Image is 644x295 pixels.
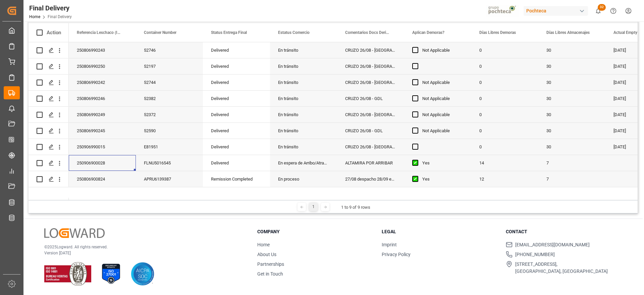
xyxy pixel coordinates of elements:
[337,75,404,90] div: CRUZO 26/08 - [GEOGRAPHIC_DATA][PERSON_NAME]
[257,242,270,247] a: Home
[382,242,397,247] a: Imprint
[337,123,404,139] div: CRUZO 26/08 - GDL
[203,155,270,171] div: Delivered
[257,252,276,257] a: About Us
[203,91,270,106] div: Delivered
[471,75,538,90] div: 0
[29,3,72,13] div: Final Delivery
[257,228,373,235] h3: Company
[337,139,404,155] div: CRUZO 26/08 - [GEOGRAPHIC_DATA]
[591,3,606,18] button: show 32 new notifications
[538,123,605,139] div: 30
[203,139,270,155] div: Delivered
[136,75,203,90] div: 52744
[270,123,337,139] div: En tránsito
[44,262,91,286] img: ISO 9001 & ISO 14001 Certification
[29,14,40,19] a: Home
[211,30,247,35] span: Status Entrega Final
[471,155,538,171] div: 14
[270,139,337,155] div: En tránsito
[77,30,122,35] span: Referencia Leschaco (Impo)
[471,58,538,74] div: 0
[422,43,463,58] div: Not Applicable
[538,155,605,171] div: 7
[136,171,203,187] div: APRU6139387
[337,171,404,187] div: 27/08 despacho 28/09 entrega
[270,171,337,187] div: En proceso
[278,30,310,35] span: Estatus Comercio
[69,155,136,171] div: 250906900028
[270,155,337,171] div: En espera de Arribo/Atraque
[471,123,538,139] div: 0
[136,107,203,122] div: 52372
[69,75,136,90] div: 250806990242
[257,261,284,267] a: Partnerships
[422,155,463,171] div: Yes
[337,42,404,58] div: CRUZO 26/08 - [GEOGRAPHIC_DATA][PERSON_NAME]
[471,171,538,187] div: 12
[29,75,69,91] div: Press SPACE to select this row.
[538,75,605,90] div: 30
[44,244,240,250] p: © 2025 Logward. All rights reserved.
[136,139,203,155] div: E81951
[471,139,538,155] div: 0
[270,75,337,90] div: En tránsito
[382,252,411,257] a: Privacy Policy
[29,42,69,58] div: Press SPACE to select this row.
[203,75,270,90] div: Delivered
[136,155,203,171] div: FLNU5016545
[29,91,69,107] div: Press SPACE to select this row.
[203,107,270,122] div: Delivered
[606,3,621,18] button: Help Center
[44,250,240,256] p: Version [DATE]
[69,171,136,187] div: 250806900824
[257,271,283,277] a: Get in Touch
[341,204,370,211] div: 1 to 9 of 9 rows
[136,58,203,74] div: 52197
[479,30,516,35] span: Días Libres Demoras
[538,171,605,187] div: 7
[270,107,337,122] div: En tránsito
[538,139,605,155] div: 30
[69,42,136,58] div: 250806990243
[486,5,519,17] img: pochtecaImg.jpg_1689854062.jpg
[422,91,463,106] div: Not Applicable
[412,30,444,35] span: Aplican Demoras?
[136,42,203,58] div: 52746
[422,171,463,187] div: Yes
[29,155,69,171] div: Press SPACE to select this row.
[29,58,69,75] div: Press SPACE to select this row.
[270,91,337,106] div: En tránsito
[29,139,69,155] div: Press SPACE to select this row.
[29,107,69,123] div: Press SPACE to select this row.
[69,139,136,155] div: 250906990015
[546,30,590,35] span: Días Libres Almacenajes
[203,171,270,187] div: Remission Completed
[598,4,606,11] span: 32
[524,6,588,16] div: Pochteca
[422,123,463,139] div: Not Applicable
[515,261,608,275] span: [STREET_ADDRESS], [GEOGRAPHIC_DATA], [GEOGRAPHIC_DATA]
[69,123,136,139] div: 250806990245
[136,91,203,106] div: 52382
[382,228,498,235] h3: Legal
[270,42,337,58] div: En tránsito
[29,123,69,139] div: Press SPACE to select this row.
[524,4,591,17] button: Pochteca
[471,107,538,122] div: 0
[136,123,203,139] div: 52590
[44,228,105,238] img: Logward Logo
[538,58,605,74] div: 30
[506,228,622,235] h3: Contact
[337,107,404,122] div: CRUZO 26/08 - [GEOGRAPHIC_DATA][PERSON_NAME]
[422,107,463,122] div: Not Applicable
[471,42,538,58] div: 0
[203,123,270,139] div: Delivered
[270,58,337,74] div: En tránsito
[538,107,605,122] div: 30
